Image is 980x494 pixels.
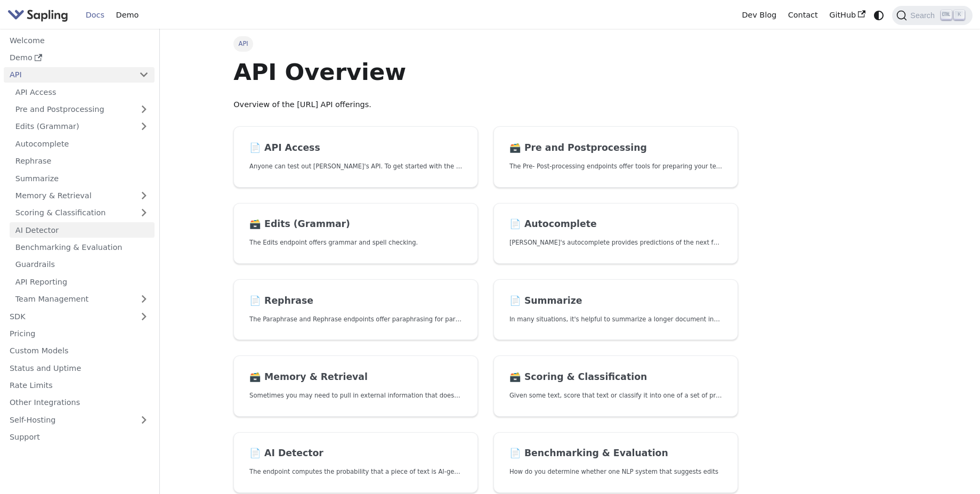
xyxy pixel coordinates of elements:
[10,188,155,204] a: Memory & Retrieval
[249,391,462,401] p: Sometimes you may need to pull in external information that doesn't fit in the context size of an...
[10,136,155,151] a: Autocomplete
[509,142,722,154] h2: Pre and Postprocessing
[4,378,155,393] a: Rate Limits
[249,142,462,154] h2: API Access
[233,36,253,51] span: API
[10,291,155,307] a: Team Management
[233,432,478,493] a: 📄️ AI DetectorThe endpoint computes the probability that a piece of text is AI-generated,
[10,153,155,169] a: Rephrase
[493,203,738,264] a: 📄️ Autocomplete[PERSON_NAME]'s autocomplete provides predictions of the next few characters or words
[233,126,478,188] a: 📄️ API AccessAnyone can test out [PERSON_NAME]'s API. To get started with the API, simply:
[4,326,155,342] a: Pricing
[509,467,722,477] p: How do you determine whether one NLP system that suggests edits
[10,119,155,134] a: Edits (Grammar)
[907,11,941,20] span: Search
[4,395,155,410] a: Other Integrations
[509,314,722,325] p: In many situations, it's helpful to summarize a longer document into a shorter, more easily diges...
[233,355,478,417] a: 🗃️ Memory & RetrievalSometimes you may need to pull in external information that doesn't fit in t...
[4,33,155,48] a: Welcome
[249,218,462,230] h2: Edits (Grammar)
[249,467,462,477] p: The endpoint computes the probability that a piece of text is AI-generated,
[493,279,738,341] a: 📄️ SummarizeIn many situations, it's helpful to summarize a longer document into a shorter, more ...
[493,355,738,417] a: 🗃️ Scoring & ClassificationGiven some text, score that text or classify it into one of a set of p...
[509,371,722,383] h2: Scoring & Classification
[4,67,133,83] a: API
[493,126,738,188] a: 🗃️ Pre and PostprocessingThe Pre- Post-processing endpoints offer tools for preparing your text d...
[110,7,144,23] a: Demo
[736,7,782,23] a: Dev Blog
[954,10,965,20] kbd: K
[509,218,722,230] h2: Autocomplete
[509,161,722,172] p: The Pre- Post-processing endpoints offer tools for preparing your text data for ingestation as we...
[823,7,871,23] a: GitHub
[7,7,68,23] img: Sapling.ai
[10,257,155,272] a: Guardrails
[233,36,738,51] nav: Breadcrumbs
[4,343,155,359] a: Custom Models
[10,274,155,289] a: API Reporting
[10,102,155,117] a: Pre and Postprocessing
[871,7,887,23] button: Switch between dark and light mode (currently system mode)
[249,161,462,172] p: Anyone can test out Sapling's API. To get started with the API, simply:
[4,360,155,376] a: Status and Uptime
[4,412,155,427] a: Self-Hosting
[4,50,155,66] a: Demo
[10,84,155,100] a: API Access
[249,295,462,307] h2: Rephrase
[782,7,824,23] a: Contact
[10,222,155,238] a: AI Detector
[233,99,738,111] p: Overview of the [URL] API offerings.
[4,309,133,324] a: SDK
[233,58,738,86] h1: API Overview
[509,295,722,307] h2: Summarize
[10,171,155,186] a: Summarize
[233,279,478,341] a: 📄️ RephraseThe Paraphrase and Rephrase endpoints offer paraphrasing for particular styles.
[509,238,722,248] p: Sapling's autocomplete provides predictions of the next few characters or words
[509,448,722,459] h2: Benchmarking & Evaluation
[249,448,462,459] h2: AI Detector
[249,371,462,383] h2: Memory & Retrieval
[133,67,155,83] button: Collapse sidebar category 'API'
[80,7,110,23] a: Docs
[7,7,72,23] a: Sapling.ai
[249,238,462,248] p: The Edits endpoint offers grammar and spell checking.
[509,391,722,401] p: Given some text, score that text or classify it into one of a set of pre-specified categories.
[233,203,478,264] a: 🗃️ Edits (Grammar)The Edits endpoint offers grammar and spell checking.
[493,432,738,493] a: 📄️ Benchmarking & EvaluationHow do you determine whether one NLP system that suggests edits
[133,309,155,324] button: Expand sidebar category 'SDK'
[892,6,972,25] button: Search (Ctrl+K)
[10,205,155,221] a: Scoring & Classification
[10,240,155,255] a: Benchmarking & Evaluation
[4,430,155,445] a: Support
[249,314,462,325] p: The Paraphrase and Rephrase endpoints offer paraphrasing for particular styles.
